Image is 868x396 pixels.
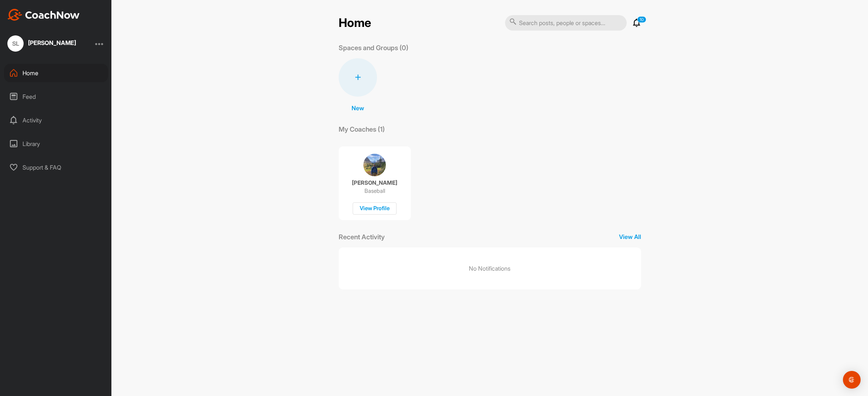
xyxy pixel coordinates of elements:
div: [PERSON_NAME] [28,40,76,46]
p: 10 [637,16,646,23]
h2: Home [339,16,371,30]
div: Feed [4,87,108,106]
p: Spaces and Groups (0) [339,43,408,53]
img: coach avatar [363,154,386,176]
div: Open Intercom Messenger [843,371,861,389]
div: Activity [4,111,108,129]
p: New [352,104,364,112]
div: View Profile [353,202,397,215]
div: Home [4,64,108,82]
p: Recent Activity [339,232,385,242]
p: [PERSON_NAME] [352,179,397,187]
div: SL [7,35,24,52]
p: Baseball [364,187,385,195]
p: My Coaches (1) [339,124,385,134]
input: Search posts, people or spaces... [505,15,627,31]
p: View All [619,232,641,241]
img: CoachNow [7,9,80,21]
div: Library [4,135,108,153]
div: Support & FAQ [4,158,108,177]
p: No Notifications [469,264,511,273]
